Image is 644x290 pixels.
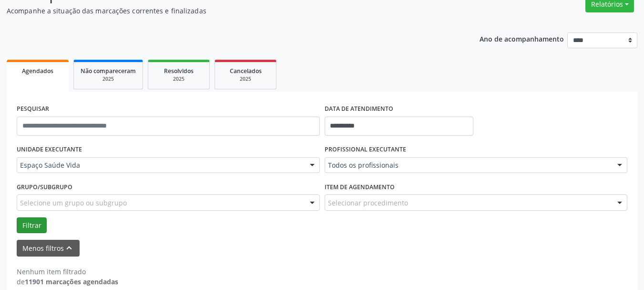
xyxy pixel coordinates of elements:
label: Grupo/Subgrupo [17,180,72,194]
label: Item de agendamento [325,180,395,194]
span: Espaço Saúde Vida [20,161,300,170]
label: PROFISSIONAL EXECUTANTE [325,142,406,157]
p: Ano de acompanhamento [480,32,564,44]
label: PESQUISAR [17,102,49,117]
button: Menos filtroskeyboard_arrow_up [17,240,80,257]
label: DATA DE ATENDIMENTO [325,102,393,117]
span: Cancelados [230,67,262,75]
p: Acompanhe a situação das marcações correntes e finalizadas [7,6,448,16]
div: de [17,277,118,287]
span: Resolvidos [164,67,194,75]
span: Todos os profissionais [328,161,608,170]
span: Selecionar procedimento [328,198,408,208]
i: keyboard_arrow_up [64,243,74,253]
button: Filtrar [17,217,47,234]
div: Nenhum item filtrado [17,267,118,277]
div: 2025 [222,75,269,83]
span: Selecione um grupo ou subgrupo [20,198,127,208]
span: Agendados [22,67,53,75]
span: Não compareceram [81,67,136,75]
div: 2025 [155,75,203,83]
label: UNIDADE EXECUTANTE [17,142,82,157]
div: 2025 [81,75,136,83]
strong: 11901 marcações agendadas [25,277,118,286]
